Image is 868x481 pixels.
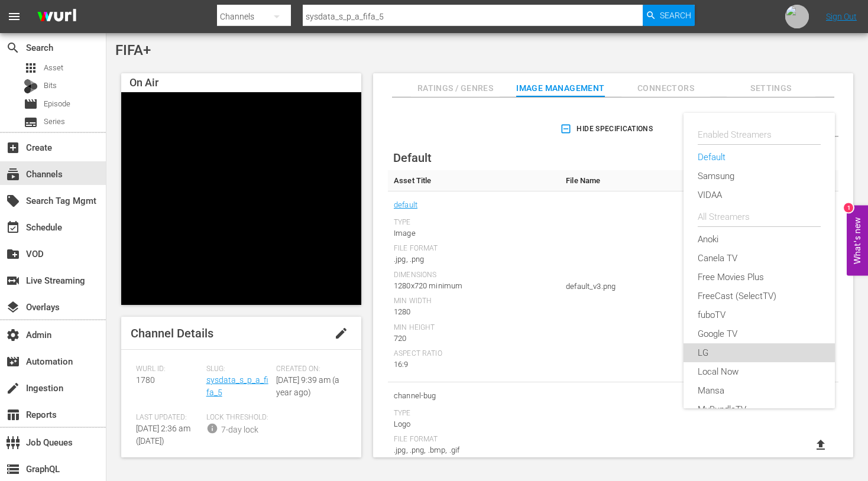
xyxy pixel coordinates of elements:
[698,167,821,186] div: Samsung
[698,268,821,287] div: Free Movies Plus
[698,148,821,167] div: Default
[698,287,821,305] div: FreeCast (SelectTV)
[698,324,821,343] div: Google TV
[698,400,821,419] div: MyBundleTV
[698,230,821,249] div: Anoki
[698,381,821,400] div: Mansa
[698,305,821,324] div: fuboTV
[698,207,821,226] div: All Streamers
[698,343,821,362] div: LG
[847,206,868,276] button: Open Feedback Widget
[698,362,821,381] div: Local Now
[698,125,821,144] div: Enabled Streamers
[844,203,853,213] div: 1
[698,186,821,204] div: VIDAA
[698,249,821,268] div: Canela TV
